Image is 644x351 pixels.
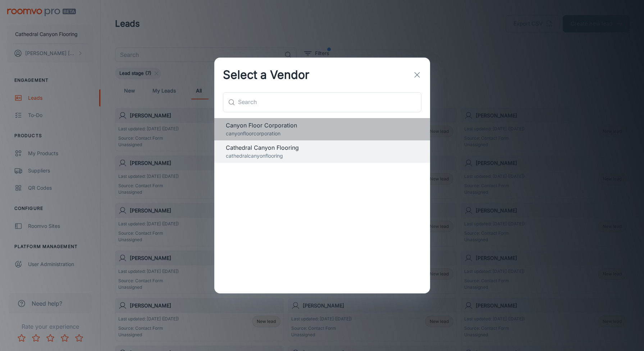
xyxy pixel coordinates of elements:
span: Canyon Floor Corporation [226,121,419,130]
h2: Select a Vendor [214,58,318,92]
p: cathedralcanyonflooring [226,152,419,160]
input: Search [238,92,421,112]
div: Cathedral Canyon Flooringcathedralcanyonflooring [214,140,430,163]
span: Cathedral Canyon Flooring [226,143,419,152]
div: Canyon Floor Corporationcanyonfloorcorporation [214,118,430,140]
p: canyonfloorcorporation [226,130,419,138]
